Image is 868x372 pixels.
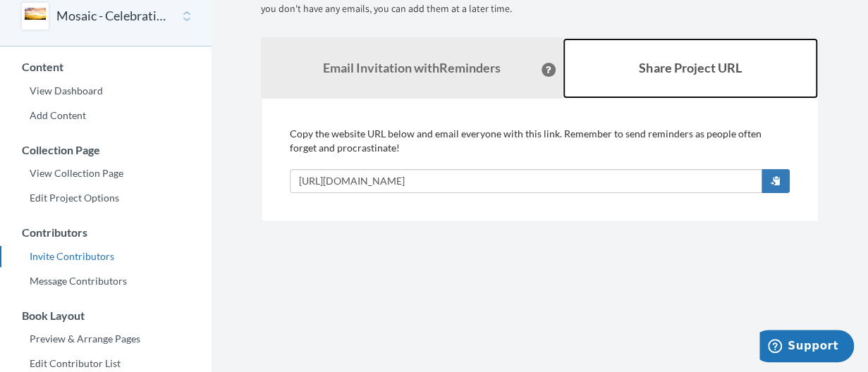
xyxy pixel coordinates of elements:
[1,144,212,156] h3: Collection Page
[290,127,790,193] div: Copy the website URL below and email everyone with this link. Remember to send reminders as peopl...
[56,7,171,25] button: Mosaic - Celebrating the energy we created together!
[1,61,212,73] h3: Content
[323,60,501,75] strong: Email Invitation with Reminders
[1,309,212,322] h3: Book Layout
[759,330,854,365] iframe: Opens a widget where you can chat to one of our agents
[639,60,741,75] b: Share Project URL
[1,226,212,239] h3: Contributors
